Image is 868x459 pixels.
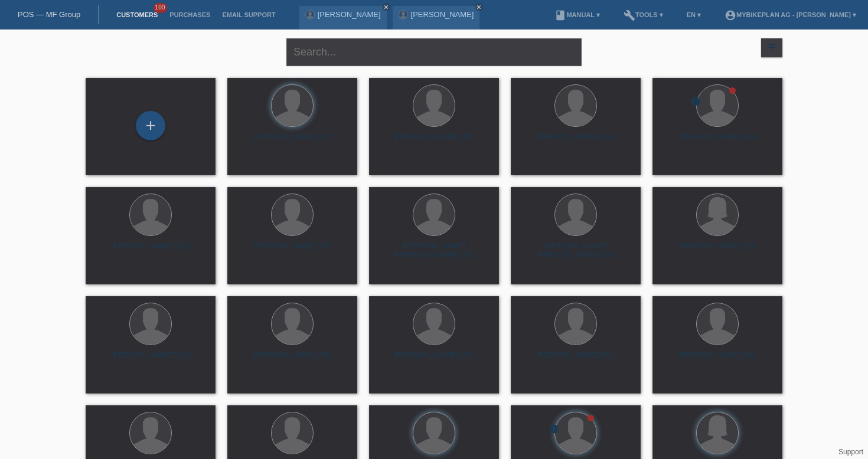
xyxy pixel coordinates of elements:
[95,350,206,369] div: [PERSON_NAME] (23)
[662,241,773,260] div: [PERSON_NAME] (33)
[154,3,168,13] span: 100
[110,11,164,18] a: Customers
[554,9,566,21] i: book
[662,132,773,151] div: [PERSON_NAME] (28)
[237,241,348,260] div: [PERSON_NAME] (30)
[18,10,80,19] a: POS — MF Group
[411,10,474,19] a: [PERSON_NAME]
[475,3,483,11] a: close
[725,9,736,21] i: account_circle
[476,4,482,10] i: close
[286,38,582,66] input: Search...
[378,241,490,260] div: [PERSON_NAME] [PERSON_NAME] (42)
[318,10,381,19] a: [PERSON_NAME]
[765,41,778,54] i: filter_list
[164,11,216,18] a: Purchases
[618,11,669,18] a: buildTools ▾
[838,448,863,456] a: Support
[549,11,606,18] a: bookManual ▾
[378,132,490,151] div: [PERSON_NAME] (40)
[624,9,635,21] i: build
[520,241,631,260] div: [PERSON_NAME] [PERSON_NAME] (50)
[216,11,281,18] a: Email Support
[690,96,701,107] i: error
[237,350,348,369] div: [PERSON_NAME] (35)
[382,3,390,11] a: close
[383,4,389,10] i: close
[520,132,631,151] div: [PERSON_NAME] (36)
[520,350,631,369] div: [PERSON_NAME] (51)
[95,241,206,260] div: [PERSON_NAME] (30)
[549,424,559,434] i: error
[136,116,165,136] div: Add customer
[549,424,559,436] div: unconfirmed, pending
[378,350,490,369] div: [PERSON_NAME] (41)
[237,132,348,151] div: [PERSON_NAME] (32)
[681,11,707,18] a: EN ▾
[719,11,862,18] a: account_circleMybikeplan AG - [PERSON_NAME] ▾
[662,350,773,369] div: [PERSON_NAME] (60)
[690,96,701,109] div: unconfirmed, pending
